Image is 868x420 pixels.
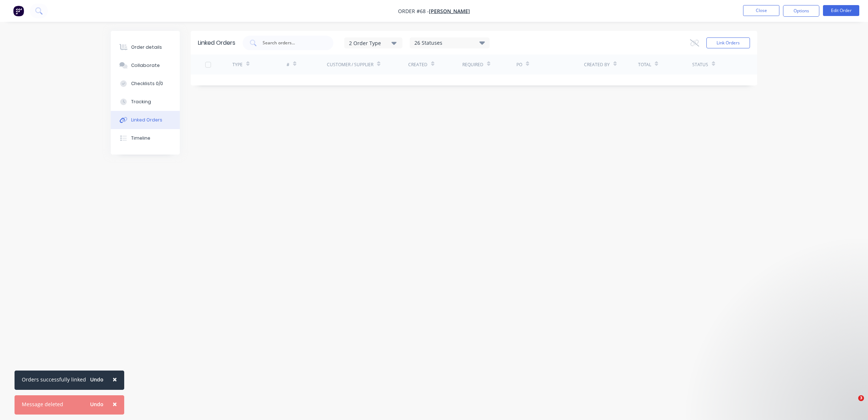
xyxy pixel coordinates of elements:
[327,61,373,68] div: Customer / Supplier
[111,38,180,56] button: Order details
[262,39,322,47] input: Search orders...
[743,5,779,16] button: Close
[131,80,163,87] div: Checklists 0/0
[398,8,429,15] span: Order #68 -
[22,376,86,383] div: Orders successfully linked
[823,5,859,16] button: Edit Order
[584,61,610,68] div: Created By
[638,61,651,68] div: Total
[111,56,180,75] button: Collaborate
[13,5,24,16] img: Factory
[783,5,819,17] button: Options
[111,75,180,93] button: Checklists 0/0
[410,39,489,47] div: 26 Statuses
[692,61,708,68] div: Status
[105,371,124,388] button: Close
[287,61,289,68] div: #
[131,44,162,51] div: Order details
[86,399,108,410] button: Undo
[22,400,63,408] div: Message deleted
[131,99,151,105] div: Tracking
[858,395,864,401] span: 3
[198,39,235,47] div: Linked Orders
[86,374,108,385] button: Undo
[131,135,150,141] div: Timeline
[111,111,180,129] button: Linked Orders
[111,93,180,111] button: Tracking
[706,37,750,48] button: Link Orders
[111,129,180,147] button: Timeline
[113,374,117,384] span: ×
[843,395,861,413] iframe: Intercom live chat
[349,39,398,47] div: 2 Order Type
[131,62,160,69] div: Collaborate
[131,117,162,123] div: Linked Orders
[429,8,470,15] a: [PERSON_NAME]
[408,61,427,68] div: Created
[516,61,522,68] div: PO
[462,61,483,68] div: Required
[344,37,402,48] button: 2 Order Type
[232,61,243,68] div: TYPE
[105,395,124,413] button: Close
[113,399,117,409] span: ×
